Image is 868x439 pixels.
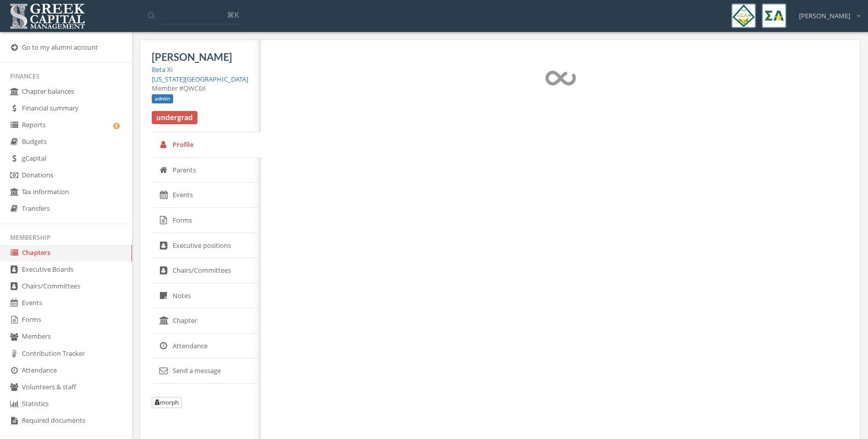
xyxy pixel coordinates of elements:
button: morph [152,397,182,408]
span: undergrad [152,111,197,124]
a: Events [152,182,260,208]
span: ⌘K [227,10,239,20]
a: Send a message [152,358,260,384]
span: [PERSON_NAME] [152,51,232,63]
span: QWC6X [183,84,206,93]
a: Notes [152,283,260,309]
a: Forms [152,208,260,233]
div: Member # [152,84,248,93]
a: Chairs/Committees [152,258,260,283]
a: Attendance [152,334,260,359]
a: Chapter [152,308,260,334]
a: Executive positions [152,233,260,259]
a: Parents [152,158,260,183]
a: [US_STATE][GEOGRAPHIC_DATA] [152,75,248,84]
a: Beta Xi [152,65,173,74]
div: [PERSON_NAME] [792,4,860,21]
span: [PERSON_NAME] [799,11,850,21]
a: Profile [152,132,260,158]
span: admin [152,94,173,103]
